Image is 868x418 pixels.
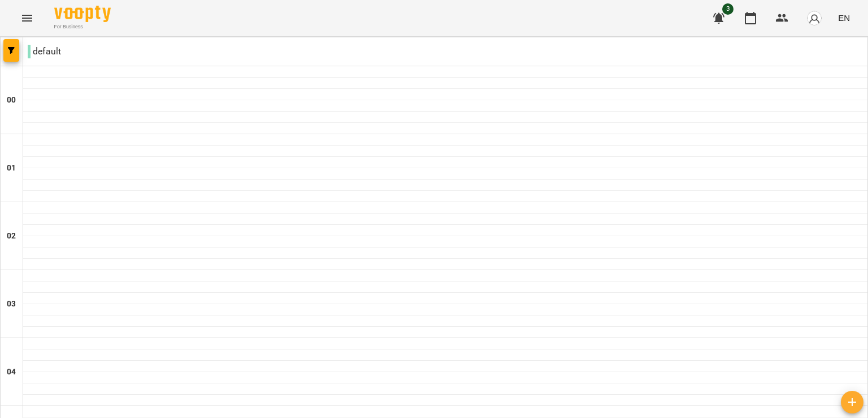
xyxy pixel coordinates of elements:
span: For Business [54,23,111,31]
img: Voopty Logo [54,6,111,22]
span: 3 [722,3,734,15]
button: Add lesson [841,391,863,413]
span: EN [838,12,850,24]
img: avatar_s.png [806,10,822,26]
button: Menu [14,5,41,32]
h6: 01 [7,162,16,174]
h6: 02 [7,230,16,242]
h6: 00 [7,94,16,106]
p: default [28,45,61,58]
button: EN [834,7,854,28]
h6: 03 [7,298,16,310]
h6: 04 [7,366,16,378]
